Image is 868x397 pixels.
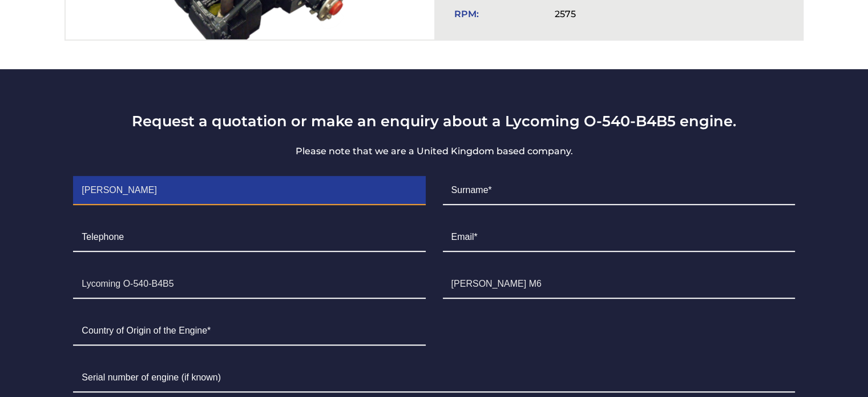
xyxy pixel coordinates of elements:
[64,145,803,158] p: Please note that we are a United Kingdom based company.
[73,223,425,252] input: Telephone
[443,223,795,252] input: Email*
[449,3,549,25] td: RPM:
[443,177,795,205] input: Surname*
[443,270,795,299] input: Aircraft
[73,177,425,205] input: First Name*
[73,317,425,346] input: Country of Origin of the Engine*
[73,364,794,392] input: Serial number of engine (if known)
[64,112,803,130] h3: Request a quotation or make an enquiry about a Lycoming O-540-B4B5 engine.
[549,3,733,25] td: 2575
